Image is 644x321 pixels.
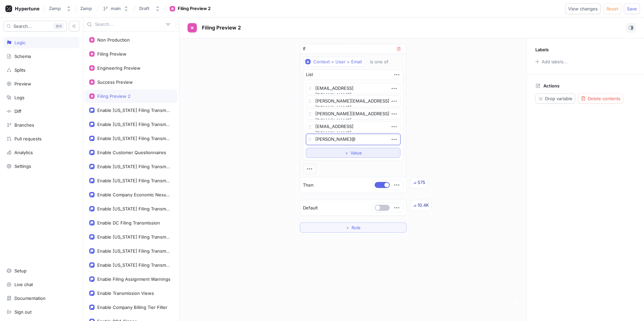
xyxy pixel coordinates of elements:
button: Add labels... [533,57,569,66]
div: Logs [14,95,24,100]
button: ＋Value [306,148,400,158]
button: View changes [565,3,601,14]
button: ＋Rule [300,222,407,233]
span: ＋ [345,226,350,230]
div: main [111,6,121,11]
button: Delete contents [578,93,623,104]
span: Filing Preview 2 [202,25,241,30]
textarea: [PERSON_NAME][EMAIL_ADDRESS][DOMAIN_NAME] [306,95,400,107]
button: is one of [367,57,398,67]
button: main [100,3,131,14]
div: Logic [14,40,25,45]
div: Schema [14,54,31,59]
div: Pull requests [14,136,42,141]
div: Context > User > Email [313,59,362,65]
div: Splits [14,67,25,73]
div: 575 [418,179,425,186]
span: Reset [606,7,618,11]
span: Drop variable [545,97,573,101]
div: Enable Company Economic Nexus Report [97,192,170,197]
div: is one of [370,59,388,65]
div: Enable [US_STATE] Filing Transmission [97,164,170,169]
span: Search... [13,24,32,28]
button: Draft [137,3,163,14]
span: View changes [568,7,598,11]
div: List [306,71,313,78]
div: Filing Preview [97,51,126,57]
div: Live chat [14,282,33,287]
textarea: [EMAIL_ADDRESS][DOMAIN_NAME] [306,121,400,132]
div: Filing Preview 2 [178,5,211,12]
div: Success Preview [97,79,133,85]
button: Context > User > Email [303,57,365,67]
div: Setup [14,268,26,273]
p: Actions [543,83,559,88]
p: Labels [535,47,549,52]
div: Branches [14,122,34,128]
div: Add labels... [542,60,568,64]
textarea: [PERSON_NAME]@ [306,134,400,145]
div: Enable Company Billing Tier Filter [97,305,167,310]
div: Diff [14,109,21,114]
span: Delete contents [588,97,621,101]
div: Enable Filing Assignment Warnings [97,276,170,282]
div: Enable [US_STATE] Filing Transmission [97,234,170,240]
div: Enable Customer Questionnaires [97,150,166,155]
button: Save [624,3,640,14]
a: Documentation [3,293,79,304]
span: Save [627,7,637,11]
div: Filing Preview 2 [97,93,130,99]
button: Search...K [3,21,67,31]
input: Search... [95,21,163,28]
p: If [303,46,306,52]
p: Then [303,182,314,189]
div: Preview [14,81,31,86]
div: Enable DC Filing Transmission [97,220,160,226]
div: Enable [US_STATE] Filing Transmission [97,136,170,141]
div: Draft [139,6,150,11]
span: Zamp [80,6,92,11]
textarea: [EMAIL_ADDRESS][DOMAIN_NAME] [306,83,400,94]
span: Value [351,151,362,155]
div: Enable [US_STATE] Filing Transmission [97,108,170,113]
div: Sign out [14,309,32,315]
div: Zamp [49,6,61,11]
p: Default [303,205,318,211]
div: Documentation [14,296,46,301]
div: Enable [US_STATE] Filing Transmission [97,178,170,183]
div: Enable [US_STATE] Filing Transmission [97,122,170,127]
div: 10.4K [418,202,429,209]
span: ＋ [344,151,349,155]
button: Zamp [46,3,74,14]
span: Rule [352,226,361,230]
div: Enable Transmission Views [97,291,154,296]
div: Enable [US_STATE] Filing Transmission [97,262,170,268]
div: Enable [US_STATE] Filing Transmission [97,206,170,211]
button: Drop variable [535,93,575,104]
div: Analytics [14,150,33,155]
div: Engineering Preview [97,65,141,71]
div: Settings [14,164,31,169]
div: Non Production [97,37,130,43]
button: Reset [603,3,621,14]
div: Enable [US_STATE] Filing Transmission [97,248,170,254]
div: K [53,23,64,29]
textarea: [PERSON_NAME][EMAIL_ADDRESS][DOMAIN_NAME] [306,108,400,120]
